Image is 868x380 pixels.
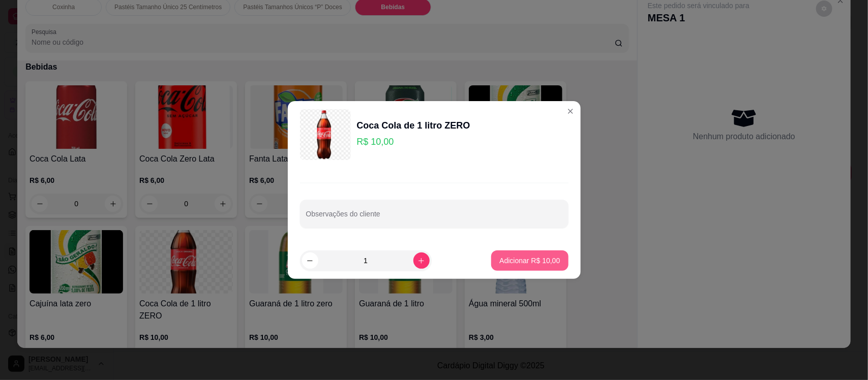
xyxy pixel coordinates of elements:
p: R$ 10,00 [357,135,470,149]
button: Adicionar R$ 10,00 [491,250,568,271]
button: Close [562,103,579,119]
button: increase-product-quantity [413,252,430,269]
img: product-image [300,109,351,160]
input: Observações do cliente [306,213,562,223]
div: Coca Cola de 1 litro ZERO [357,118,470,133]
button: decrease-product-quantity [302,252,318,269]
p: Adicionar R$ 10,00 [499,256,560,266]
